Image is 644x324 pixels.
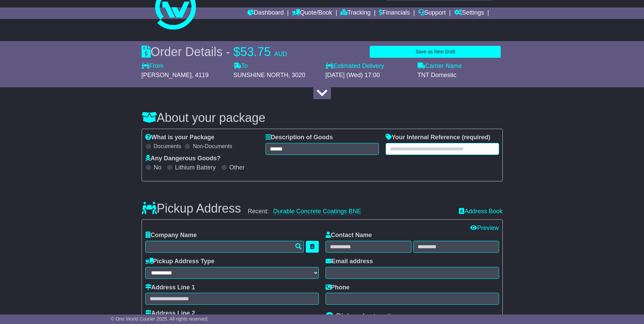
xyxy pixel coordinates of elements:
[288,72,305,78] span: , 3020
[142,62,164,70] label: From
[111,316,209,322] span: © One World Courier 2025. All rights reserved.
[326,232,372,239] label: Contact Name
[142,44,287,59] div: Order Details -
[234,62,248,70] label: To
[341,7,370,19] a: Tracking
[418,72,503,79] div: TNT Domestic
[145,310,195,317] label: Address Line 2
[470,224,499,231] a: Preview
[454,7,484,19] a: Settings
[145,284,195,291] label: Address Line 1
[370,46,501,58] button: Save as New Draft
[193,143,232,149] label: Non-Documents
[142,72,192,78] span: [PERSON_NAME]
[154,143,181,149] label: Documents
[145,155,221,162] label: Any Dangerous Goods?
[326,284,350,291] label: Phone
[145,232,197,239] label: Company Name
[247,7,284,19] a: Dashboard
[192,72,209,78] span: , 4119
[145,258,215,265] label: Pickup Address Type
[142,111,503,125] h3: About your package
[326,258,373,265] label: Email address
[265,134,333,141] label: Description of Goods
[154,164,162,172] label: No
[248,208,453,215] div: Recent:
[386,134,491,141] label: Your Internal Reference (required)
[240,45,271,59] span: 53.75
[229,164,245,172] label: Other
[326,72,411,79] div: [DATE] (Wed) 17:00
[145,134,215,141] label: What is your Package
[234,72,289,78] span: SUNSHINE NORTH
[418,62,462,70] label: Carrier Name
[142,202,241,215] h3: Pickup Address
[379,7,410,19] a: Financials
[459,208,502,215] a: Address Book
[292,7,332,19] a: Quote/Book
[273,208,361,215] a: Durable Concrete Coatings BNE
[336,312,404,321] span: Pickup Instructions
[326,62,411,70] label: Estimated Delivery
[175,164,216,172] label: Lithium Battery
[274,51,287,57] span: AUD
[418,7,446,19] a: Support
[234,45,240,59] span: $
